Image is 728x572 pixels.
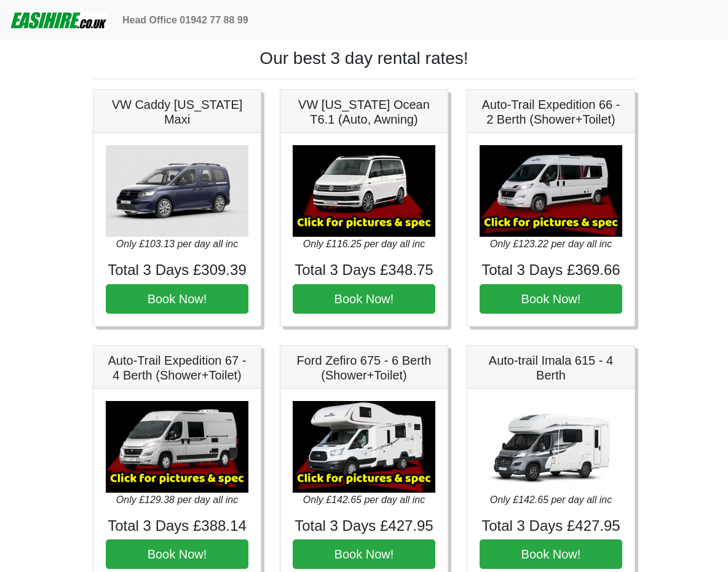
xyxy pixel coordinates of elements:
h5: Ford Zefiro 675 - 6 Berth (Shower+Toilet) [293,353,435,383]
h4: Total 3 Days £388.14 [106,517,248,535]
button: Book Now! [480,539,622,569]
img: Auto-Trail Expedition 66 - 2 Berth (Shower+Toilet) [480,145,622,237]
i: Only £129.38 per day all inc [116,495,238,505]
img: VW Caddy California Maxi [106,145,248,237]
h1: Our best 3 day rental rates! [93,48,635,69]
a: Head Office 01942 77 88 99 [117,8,253,33]
i: Only £103.13 per day all inc [116,239,238,249]
h4: Total 3 Days £309.39 [106,261,248,279]
button: Book Now! [106,284,248,314]
img: Auto-trail Imala 615 - 4 Berth [480,401,622,493]
i: Only £142.65 per day all inc [490,495,612,505]
img: Ford Zefiro 675 - 6 Berth (Shower+Toilet) [293,401,435,493]
h5: Auto-Trail Expedition 67 - 4 Berth (Shower+Toilet) [106,353,248,383]
h5: Auto-trail Imala 615 - 4 Berth [480,353,622,383]
h4: Total 3 Days £348.75 [293,261,435,279]
h4: Total 3 Days £427.95 [480,517,622,535]
button: Book Now! [480,284,622,314]
button: Book Now! [106,539,248,569]
img: Auto-Trail Expedition 67 - 4 Berth (Shower+Toilet) [106,401,248,493]
h4: Total 3 Days £427.95 [293,517,435,535]
h5: VW [US_STATE] Ocean T6.1 (Auto, Awning) [293,97,435,127]
h5: VW Caddy [US_STATE] Maxi [106,97,248,127]
b: Head Office 01942 77 88 99 [122,15,248,25]
button: Book Now! [293,284,435,314]
img: easihire_logo_small.png [10,8,108,33]
h4: Total 3 Days £369.66 [480,261,622,279]
button: Book Now! [293,539,435,569]
h5: Auto-Trail Expedition 66 - 2 Berth (Shower+Toilet) [480,97,622,127]
img: VW California Ocean T6.1 (Auto, Awning) [293,145,435,237]
i: Only £123.22 per day all inc [490,239,612,249]
i: Only £116.25 per day all inc [303,239,425,249]
i: Only £142.65 per day all inc [303,495,425,505]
